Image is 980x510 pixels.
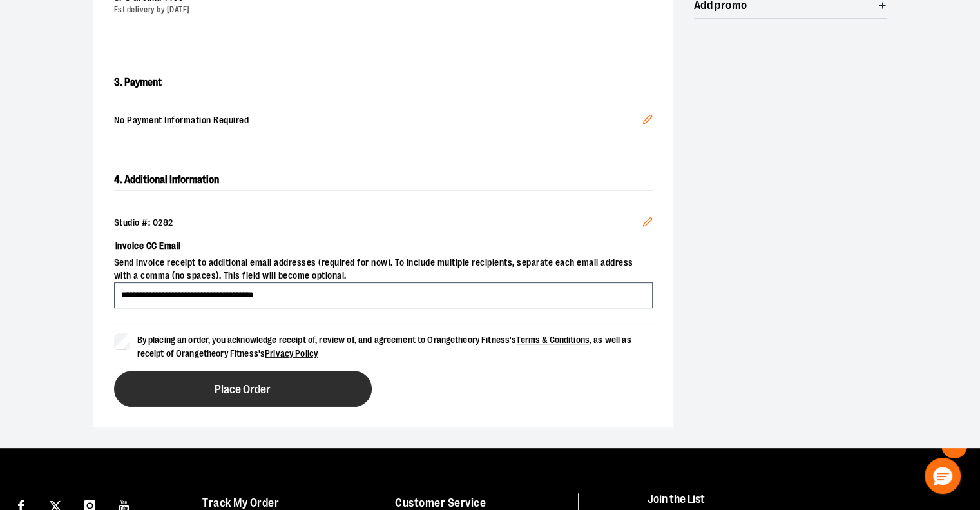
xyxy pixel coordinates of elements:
span: By placing an order, you acknowledge receipt of, review of, and agreement to Orangetheory Fitness... [137,335,631,358]
a: Customer Service [395,496,486,509]
a: Terms & Conditions [516,335,590,345]
button: Hello, have a question? Let’s chat. [925,458,961,494]
button: Edit [632,104,663,139]
div: Studio #: 0282 [114,217,653,230]
input: By placing an order, you acknowledge receipt of, review of, and agreement to Orangetheory Fitness... [114,333,130,349]
button: Place Order [114,371,372,407]
h2: 3. Payment [114,72,653,93]
label: Invoice CC Email [114,235,653,257]
span: No Payment Information Required [114,114,642,128]
h2: 4. Additional Information [114,170,653,191]
span: Place Order [215,384,271,396]
button: Edit [632,206,663,241]
span: Send invoice receipt to additional email addresses (required for now). To include multiple recipi... [114,257,653,282]
a: Privacy Policy [265,348,318,358]
a: Track My Order [202,496,279,509]
div: Est delivery by [DATE] [114,5,642,15]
